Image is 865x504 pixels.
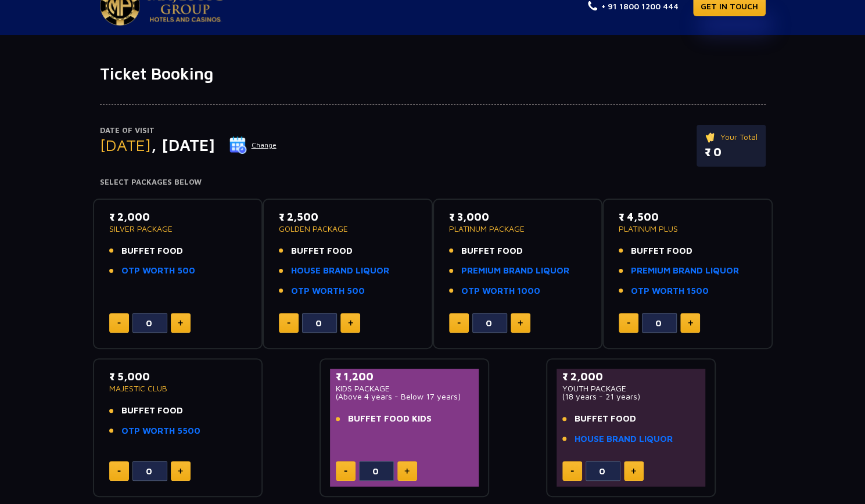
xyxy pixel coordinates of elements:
[344,470,347,472] img: minus
[688,320,693,326] img: plus
[461,264,569,278] a: PREMIUM BRAND LIQUOR
[449,209,587,225] p: ₹ 3,000
[461,244,523,258] span: BUFFET FOOD
[291,264,389,278] a: HOUSE BRAND LIQUOR
[562,369,700,384] p: ₹ 2,000
[109,225,247,233] p: SILVER PACKAGE
[291,285,365,298] a: OTP WORTH 500
[518,320,523,326] img: plus
[121,244,183,258] span: BUFFET FOOD
[562,393,700,401] p: (18 years - 21 years)
[291,244,353,258] span: BUFFET FOOD
[705,131,717,143] img: ticket
[279,209,417,225] p: ₹ 2,500
[100,135,151,154] span: [DATE]
[121,404,183,417] span: BUFFET FOOD
[404,468,410,474] img: plus
[100,64,766,84] h1: Ticket Booking
[619,209,756,225] p: ₹ 4,500
[631,244,692,258] span: BUFFET FOOD
[117,470,121,472] img: minus
[100,178,766,187] h4: Select Packages Below
[461,285,540,298] a: OTP WORTH 1000
[178,320,183,326] img: plus
[457,322,461,324] img: minus
[631,264,739,278] a: PREMIUM BRAND LIQUOR
[705,131,758,143] p: Your Total
[348,412,432,426] span: BUFFET FOOD KIDS
[109,384,247,393] p: MAJESTIC CLUB
[575,412,636,426] span: BUFFET FOOD
[109,209,247,225] p: ₹ 2,000
[631,468,636,474] img: plus
[121,424,200,438] a: OTP WORTH 5500
[178,468,183,474] img: plus
[619,225,756,233] p: PLATINUM PLUS
[631,285,709,298] a: OTP WORTH 1500
[100,125,277,136] p: Date of Visit
[705,143,758,161] p: ₹ 0
[449,225,587,233] p: PLATINUM PACKAGE
[627,322,630,324] img: minus
[279,225,417,233] p: GOLDEN PACKAGE
[121,264,195,278] a: OTP WORTH 500
[229,136,277,154] button: Change
[348,320,353,326] img: plus
[562,384,700,393] p: YOUTH PACKAGE
[109,369,247,384] p: ₹ 5,000
[570,470,574,472] img: minus
[336,393,473,401] p: (Above 4 years - Below 17 years)
[336,369,473,384] p: ₹ 1,200
[336,384,473,393] p: KIDS PACKAGE
[151,135,215,154] span: , [DATE]
[575,433,673,446] a: HOUSE BRAND LIQUOR
[287,322,290,324] img: minus
[117,322,121,324] img: minus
